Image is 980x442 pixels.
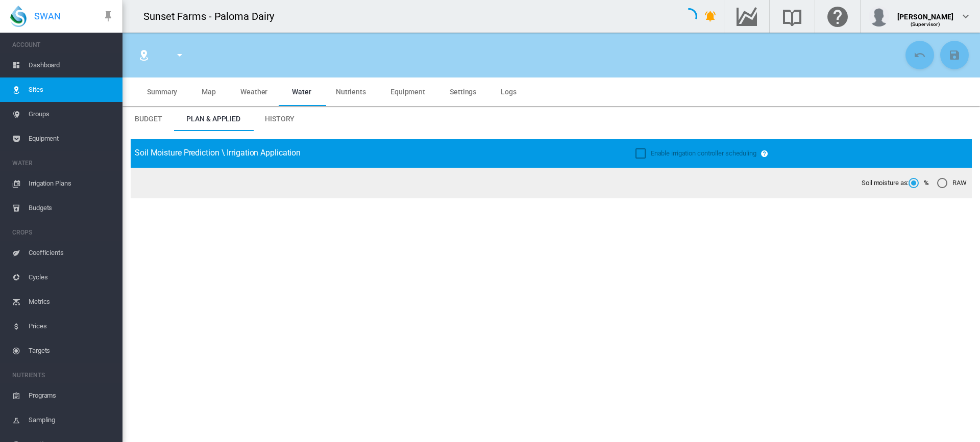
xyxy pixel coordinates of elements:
[202,88,216,96] span: Map
[450,88,476,96] span: Settings
[265,115,295,123] span: History
[862,178,909,188] span: Soil moisture as:
[29,290,114,314] span: Metrics
[909,178,929,188] md-radio-button: %
[780,10,804,22] md-icon: Search the knowledge base
[29,408,114,432] span: Sampling
[940,41,969,69] button: Save Changes
[29,314,114,339] span: Prices
[635,149,756,159] md-checkbox: Enable irrigation controller scheduling
[734,10,759,22] md-icon: Go to the Data Hub
[914,49,926,61] md-icon: icon-undo
[651,149,756,157] span: Enable irrigation controller scheduling
[29,196,114,220] span: Budgets
[29,339,114,363] span: Targets
[501,88,517,96] span: Logs
[12,224,114,241] span: CROPS
[825,10,850,22] md-icon: Click here for help
[29,383,114,408] span: Programs
[948,49,961,61] md-icon: icon-content-save
[29,241,114,265] span: Coefficients
[240,88,267,96] span: Weather
[336,88,366,96] span: Nutrients
[29,77,114,102] span: Sites
[29,53,114,77] span: Dashboard
[138,49,150,61] md-icon: icon-map-marker-radius
[102,10,114,22] md-icon: icon-pin
[12,37,114,53] span: ACCOUNT
[292,88,311,96] span: Water
[905,41,934,69] button: Cancel Changes
[29,171,114,196] span: Irrigation Plans
[29,265,114,290] span: Cycles
[34,10,61,22] span: SWAN
[869,6,889,27] img: profile.jpg
[134,45,154,65] button: Click to go to list of Sites
[12,155,114,171] span: WATER
[12,367,114,383] span: NUTRIENTS
[897,8,953,18] div: [PERSON_NAME]
[911,21,941,27] span: (Supervisor)
[29,126,114,151] span: Equipment
[147,88,177,96] span: Summary
[700,6,721,27] button: icon-bell-ring
[174,49,186,61] md-icon: icon-menu-down
[10,6,27,27] img: SWAN-Landscape-Logo-Colour-drop.png
[169,45,190,65] button: icon-menu-down
[29,102,114,126] span: Groups
[143,9,283,23] div: Sunset Farms - Paloma Dairy
[937,178,967,188] md-radio-button: RAW
[135,115,162,123] span: Budget
[960,10,972,22] md-icon: icon-chevron-down
[186,115,240,123] span: Plan & Applied
[704,10,717,22] md-icon: icon-bell-ring
[390,88,425,96] span: Equipment
[135,148,301,158] span: Soil Moisture Prediction \ Irrigation Application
